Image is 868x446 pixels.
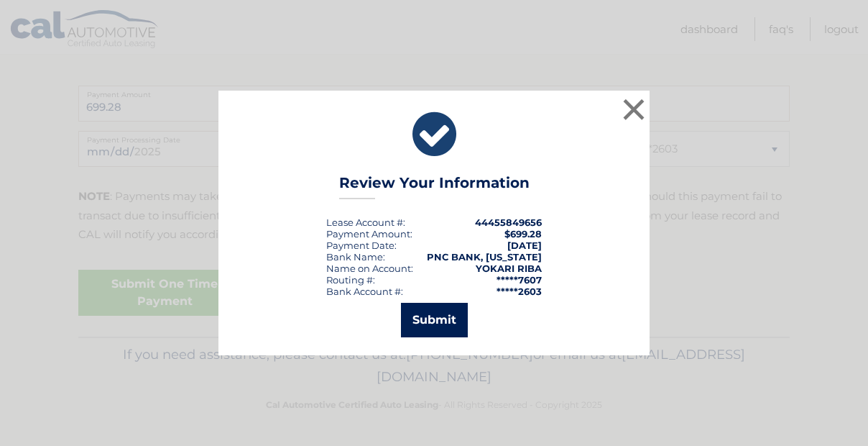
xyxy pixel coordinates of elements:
[326,217,405,228] div: Lease Account #:
[326,286,403,297] div: Bank Account #:
[326,228,412,240] div: Payment Amount:
[504,228,542,240] span: $699.28
[339,174,530,199] h3: Review Your Information
[326,251,385,263] div: Bank Name:
[326,240,397,251] div: :
[401,303,468,337] button: Submit
[507,240,542,251] span: [DATE]
[427,251,542,263] strong: PNC BANK, [US_STATE]
[619,95,648,124] button: ×
[326,240,394,251] span: Payment Date
[326,263,413,274] div: Name on Account:
[476,263,542,274] strong: YOKARI RIBA
[326,274,375,286] div: Routing #:
[475,217,542,228] strong: 44455849656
